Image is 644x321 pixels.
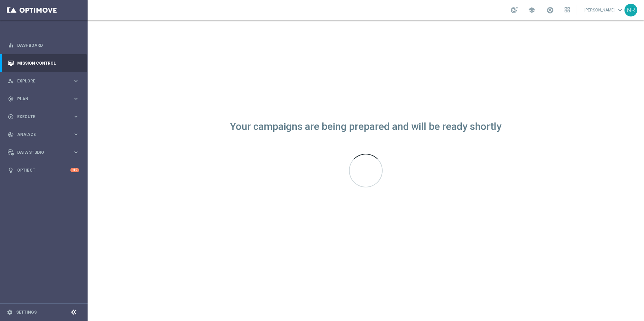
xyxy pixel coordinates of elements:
button: play_circle_outline Execute keyboard_arrow_right [7,114,79,119]
i: play_circle_outline [8,114,14,120]
a: Dashboard [17,36,79,54]
span: school [528,6,536,14]
div: Optibot [8,161,79,179]
button: track_changes Analyze keyboard_arrow_right [7,132,79,137]
button: lightbulb Optibot +10 [7,168,79,173]
div: Execute [8,114,73,120]
a: Settings [16,310,37,314]
div: Plan [8,96,73,102]
span: Execute [17,115,73,119]
button: person_search Explore keyboard_arrow_right [7,78,79,84]
button: equalizer Dashboard [7,43,79,48]
div: NR [624,4,637,16]
i: track_changes [8,132,14,138]
div: Your campaigns are being prepared and will be ready shortly [230,124,502,130]
a: Optibot [17,161,70,179]
button: Mission Control [7,61,79,66]
span: keyboard_arrow_down [616,6,624,14]
a: Mission Control [17,54,79,72]
span: Explore [17,79,73,83]
button: Data Studio keyboard_arrow_right [7,150,79,155]
div: +10 [70,168,79,172]
span: Data Studio [17,150,73,154]
i: equalizer [8,42,14,48]
div: Data Studio [8,149,73,155]
span: Plan [17,97,73,101]
a: [PERSON_NAME]keyboard_arrow_down [584,5,624,15]
i: keyboard_arrow_right [73,78,79,84]
i: keyboard_arrow_right [73,96,79,102]
i: lightbulb [8,167,14,173]
div: Dashboard [8,36,79,54]
button: gps_fixed Plan keyboard_arrow_right [7,96,79,102]
i: keyboard_arrow_right [73,149,79,155]
i: person_search [8,78,14,84]
span: Analyze [17,133,73,137]
i: gps_fixed [8,96,14,102]
div: Analyze [8,132,73,138]
i: keyboard_arrow_right [73,113,79,120]
i: settings [7,309,13,315]
div: Mission Control [8,54,79,72]
div: Explore [8,78,73,84]
i: keyboard_arrow_right [73,131,79,138]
